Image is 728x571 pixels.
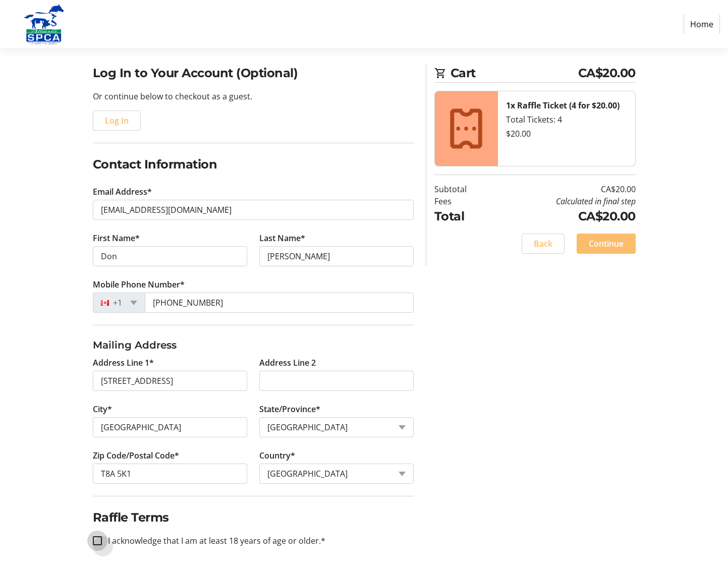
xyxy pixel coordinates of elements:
[93,64,414,82] h2: Log In to Your Account (Optional)
[506,128,627,140] div: $20.00
[259,403,320,415] label: State/Province*
[259,449,295,462] label: Country*
[145,293,414,313] input: (506) 234-5678
[492,195,636,207] td: Calculated in final step
[93,110,141,131] button: Log In
[259,232,305,244] label: Last Name*
[259,357,316,369] label: Address Line 2
[434,183,492,195] td: Subtotal
[93,449,179,462] label: Zip Code/Postal Code*
[93,90,414,102] p: Or continue below to checkout as a guest.
[93,278,185,291] label: Mobile Phone Number*
[492,183,636,195] td: CA$20.00
[506,113,627,126] div: Total Tickets: 4
[93,508,414,527] h2: Raffle Terms
[534,238,552,250] span: Back
[578,64,636,82] span: CA$20.00
[93,371,247,391] input: Address
[684,15,720,34] a: Home
[93,403,112,415] label: City*
[451,64,578,82] span: Cart
[105,115,129,127] span: Log In
[589,238,624,250] span: Continue
[577,234,636,254] button: Continue
[93,417,247,437] input: City
[102,535,325,547] label: I acknowledge that I am at least 18 years of age or older.*
[434,207,492,225] td: Total
[93,155,414,174] h2: Contact Information
[93,232,140,244] label: First Name*
[8,4,80,44] img: Alberta SPCA's Logo
[93,464,247,484] input: Zip or Postal Code
[93,186,152,198] label: Email Address*
[93,357,154,369] label: Address Line 1*
[434,195,492,207] td: Fees
[506,100,620,111] strong: 1x Raffle Ticket (4 for $20.00)
[492,207,636,225] td: CA$20.00
[522,234,565,254] button: Back
[93,337,414,353] h3: Mailing Address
